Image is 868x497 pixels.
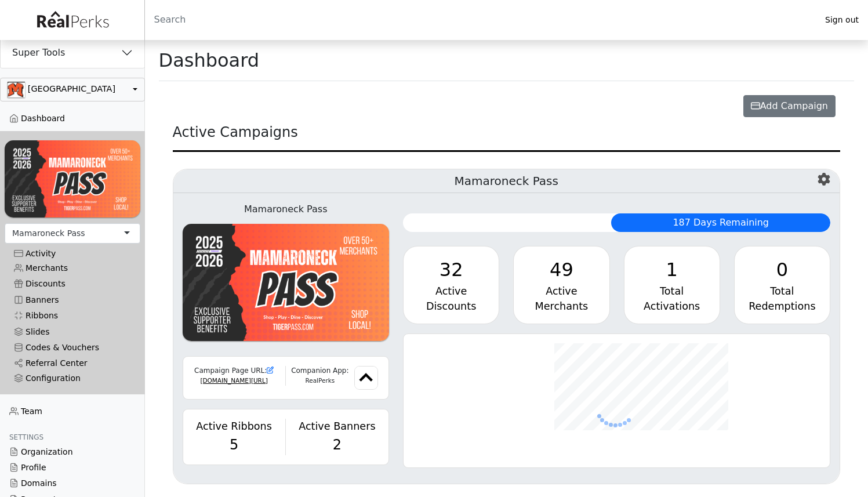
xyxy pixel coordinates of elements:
[354,366,378,390] img: favicon.png
[183,224,390,341] img: UvwXJMpi3zTF1NL6z0MrguGCGojMqrs78ysOqfof.png
[190,419,278,455] a: Active Ribbons 5
[293,434,382,455] div: 2
[5,355,140,371] a: Referral Center
[145,6,816,34] input: Search
[1,38,144,68] button: Super Tools
[513,246,609,324] a: 49 Active Merchants
[12,227,85,240] div: Mamaroneck Pass
[523,299,600,314] div: Merchants
[14,249,131,259] div: Activity
[413,256,489,284] div: 32
[634,299,710,314] div: Activations
[200,377,267,384] a: [DOMAIN_NAME][URL]
[734,246,830,324] a: 0 Total Redemptions
[190,434,278,455] div: 5
[286,366,354,376] div: Companion App:
[611,213,830,232] div: 187 Days Remaining
[816,12,868,28] a: Sign out
[8,82,25,97] img: 0SBPtshqTvrgEtdEgrWk70gKnUHZpYRm94MZ5hDb.png
[5,308,140,324] a: Ribbons
[293,419,382,434] div: Active Banners
[286,376,354,386] div: RealPerks
[5,340,140,355] a: Codes & Vouchers
[5,324,140,339] a: Slides
[744,299,820,314] div: Redemptions
[190,366,278,376] div: Campaign Page URL:
[634,284,710,299] div: Total
[293,419,382,455] a: Active Banners 2
[5,276,140,292] a: Discounts
[183,202,390,216] div: Mamaroneck Pass
[9,433,43,441] span: Settings
[634,256,710,284] div: 1
[523,256,600,284] div: 49
[403,246,499,324] a: 32 Active Discounts
[744,284,820,299] div: Total
[5,260,140,276] a: Merchants
[624,246,720,324] a: 1 Total Activations
[5,140,140,217] img: UvwXJMpi3zTF1NL6z0MrguGCGojMqrs78ysOqfof.png
[159,49,260,71] h1: Dashboard
[5,292,140,308] a: Banners
[413,299,489,314] div: Discounts
[743,95,836,117] button: Add Campaign
[523,284,600,299] div: Active
[413,284,489,299] div: Active
[744,256,820,284] div: 0
[190,419,278,434] div: Active Ribbons
[14,373,131,383] div: Configuration
[31,7,114,33] img: real_perks_logo-01.svg
[173,169,840,193] h5: Mamaroneck Pass
[173,122,841,152] div: Active Campaigns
